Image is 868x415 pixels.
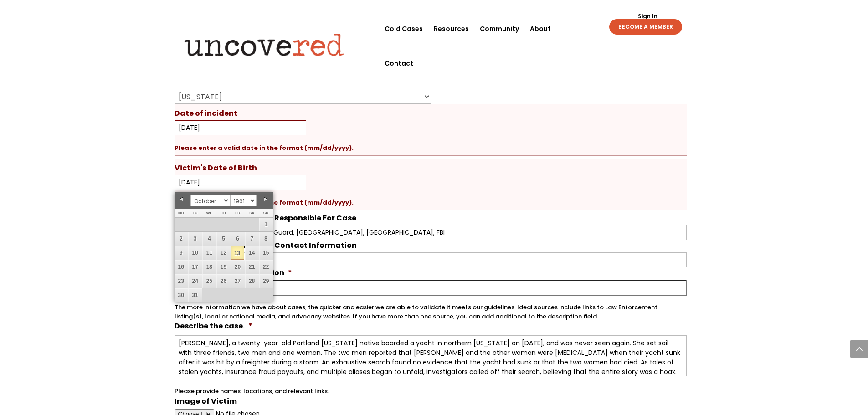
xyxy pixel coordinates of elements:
input: mm/dd/yyyy [175,120,306,135]
label: Date of incident [175,109,237,118]
a: 14 [245,246,259,260]
a: 27 [231,274,245,288]
a: 3 [188,232,202,246]
a: 17 [188,260,202,274]
a: 12 [216,246,230,260]
a: Resources [434,11,469,46]
label: Victim's Date of Birth [175,164,257,173]
a: About [530,11,551,46]
div: Please enter a valid date in the format (mm/dd/yyyy). [175,191,679,207]
span: Friday [235,211,240,215]
a: 15 [259,246,273,260]
a: 8 [259,232,273,246]
a: 10 [188,246,202,260]
a: 18 [202,260,216,274]
a: 11 [202,246,216,260]
a: Contact [385,46,413,81]
span: Monday [178,211,184,215]
textarea: [PERSON_NAME], a twenty-year-old Portland [US_STATE] native boarded a yacht in northern [US_STATE... [175,335,687,376]
a: Community [480,11,519,46]
a: 1 [259,218,273,231]
a: 9 [175,246,188,260]
label: Describe the case. [175,322,252,331]
a: Cold Cases [385,11,423,46]
label: Image of Victim [175,397,237,406]
div: Please provide names, locations, and relevant links. [175,379,687,396]
a: 21 [245,260,259,274]
a: BECOME A MEMBER [609,19,682,35]
a: 13 [231,246,244,260]
a: 29 [259,274,273,288]
select: Select year [230,195,257,206]
span: Thursday [221,211,226,215]
img: Uncovered logo [177,27,352,62]
a: 23 [175,274,188,288]
a: 16 [175,260,188,274]
a: Next [259,193,273,206]
a: 30 [175,288,188,302]
a: Sign In [633,14,663,19]
span: Sunday [263,211,268,215]
input: https:// [175,280,687,296]
a: 20 [231,260,245,274]
a: 24 [188,274,202,288]
div: The more information we have about cases, the quicker and easier we are able to validate it meets... [175,296,687,321]
a: Previous [175,193,188,206]
a: 2 [175,232,188,246]
a: 7 [245,232,259,246]
a: 25 [202,274,216,288]
a: 5 [216,232,230,246]
a: 28 [245,274,259,288]
label: In what state did this occur? [175,78,293,88]
a: 26 [216,274,230,288]
a: 19 [216,260,230,274]
a: 4 [202,232,216,246]
select: Select month [190,195,230,206]
span: Wednesday [206,211,212,215]
span: Tuesday [193,211,198,215]
input: mm/dd/yyyy [175,175,306,190]
a: 22 [259,260,273,274]
div: Please enter a valid date in the format (mm/dd/yyyy). [175,136,679,153]
span: Saturday [249,211,254,215]
a: 31 [188,288,202,302]
a: 6 [231,232,245,246]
